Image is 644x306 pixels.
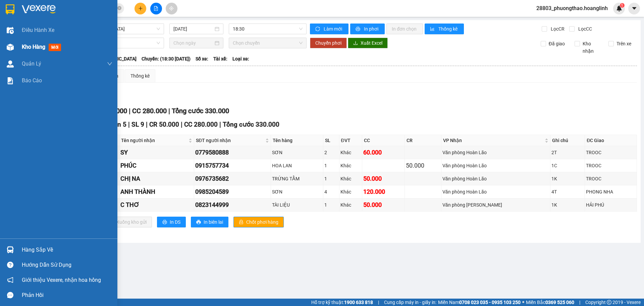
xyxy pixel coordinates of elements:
[194,172,271,185] td: 0976735682
[585,199,637,212] td: HẢI PHÚ
[430,27,436,32] span: bar-chart
[441,159,550,172] td: Văn phòng Hoàn Lão
[363,200,404,210] div: 50.000
[181,121,182,128] span: |
[348,38,388,48] button: downloadXuất Excel
[585,172,637,185] td: TROOC
[631,5,637,11] span: caret-down
[121,137,187,144] span: Tên người nhận
[441,172,550,185] td: Văn phòng Hoàn Lão
[7,246,14,253] img: warehouse-icon
[272,149,322,156] div: SƠN
[340,201,361,209] div: Khác
[129,107,130,115] span: |
[621,3,623,8] span: 1
[550,135,585,146] th: Ghi chú
[194,146,271,159] td: 0779580888
[324,201,338,209] div: 1
[173,25,213,33] input: 12/09/2025
[239,220,244,225] span: lock
[585,159,637,172] td: TROOC
[340,188,361,195] div: Khác
[614,40,634,47] span: Trên xe
[339,135,363,146] th: ĐVT
[551,149,584,156] div: 2T
[173,39,213,47] input: Chọn ngày
[195,161,270,170] div: 0915757734
[356,27,361,32] span: printer
[213,55,227,62] span: Tài xế:
[168,107,170,115] span: |
[579,299,580,306] span: |
[576,25,593,33] span: Lọc CC
[406,161,440,170] div: 50.000
[194,159,271,172] td: 0915757734
[310,38,347,48] button: Chuyển phơi
[442,162,549,169] div: Văn phòng Hoàn Lão
[585,135,637,146] th: ĐC Giao
[585,185,637,199] td: PHONG NHA
[22,26,54,34] span: Điều hành xe
[425,24,464,34] button: bar-chartThống kê
[195,148,270,157] div: 0779580888
[585,146,637,159] td: TROOC
[551,175,584,182] div: 1K
[548,25,566,33] span: Lọc CR
[22,76,42,85] span: Báo cáo
[272,201,322,209] div: TÀI LIỆU
[169,6,174,11] span: aim
[49,44,61,51] span: mới
[194,185,271,199] td: 0985204589
[551,201,584,209] div: 1K
[580,40,603,55] span: Kho nhận
[233,38,303,48] span: Chọn chuyến
[119,172,194,185] td: CHỊ NA
[353,41,358,46] span: download
[120,148,193,157] div: SY
[119,185,194,199] td: ANH THÀNH
[616,5,622,11] img: icon-new-feature
[363,187,404,196] div: 120.000
[441,199,550,212] td: Văn phòng Lý Hòa
[324,25,343,33] span: Làm mới
[172,107,229,115] span: Tổng cước 330.000
[442,175,549,182] div: Văn phòng Hoàn Lão
[7,292,13,298] span: message
[219,121,221,128] span: |
[405,135,441,146] th: CR
[272,188,322,195] div: SƠN
[157,217,186,227] button: printerIn DS
[546,40,568,47] span: Đã giao
[223,121,279,128] span: Tổng cước 330.000
[154,6,158,11] span: file-add
[162,220,167,225] span: printer
[323,135,339,146] th: SL
[315,27,321,32] span: sync
[120,161,193,170] div: PHÚC
[120,200,193,210] div: C THƠ
[146,121,148,128] span: |
[324,188,338,195] div: 4
[442,188,549,195] div: Văn phòng Hoàn Lão
[628,3,640,14] button: caret-down
[7,60,14,68] img: warehouse-icon
[361,39,382,47] span: Xuất Excel
[441,146,550,159] td: Văn phòng Hoàn Lão
[311,299,373,306] span: Hỗ trợ kỹ thuật:
[363,148,404,157] div: 60.000
[195,200,270,210] div: 0823144999
[233,217,284,227] button: lockChốt phơi hàng
[142,55,191,62] span: Chuyến: (18:30 [DATE])
[378,299,379,306] span: |
[271,135,323,146] th: Tên hàng
[363,174,404,183] div: 50.000
[119,159,194,172] td: PHÚC
[340,149,361,156] div: Khác
[128,121,130,128] span: |
[531,4,613,12] span: 28803_phuongthao.hoanglinh
[149,121,179,128] span: CR 50.000
[324,149,338,156] div: 2
[522,301,524,304] span: ⚪️
[459,300,521,305] strong: 0708 023 035 - 0935 103 250
[232,55,249,62] span: Loại xe:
